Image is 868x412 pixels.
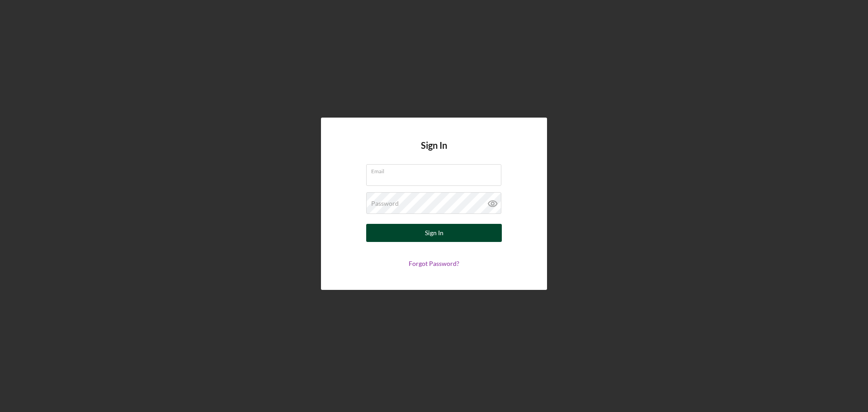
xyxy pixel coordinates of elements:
[425,224,443,242] div: Sign In
[421,140,447,164] h4: Sign In
[409,260,459,267] a: Forgot Password?
[371,165,501,175] label: Email
[366,224,502,242] button: Sign In
[371,200,399,207] label: Password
